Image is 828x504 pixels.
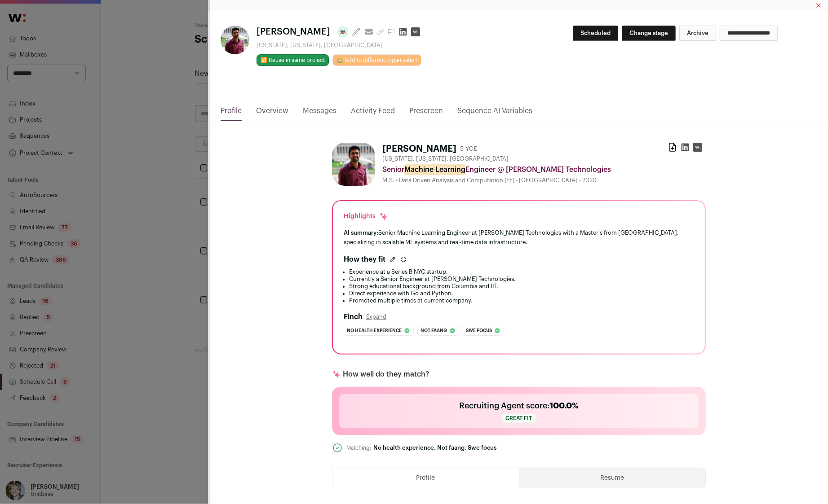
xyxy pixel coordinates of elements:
[421,326,447,335] span: Not faang
[346,444,372,452] div: Matching:
[344,228,694,247] div: Senior Machine Learning Engineer at [PERSON_NAME] Technologies with a Master's from [GEOGRAPHIC_D...
[459,399,579,412] h2: Recruiting Agent score:
[622,26,676,41] button: Change stage
[221,105,242,121] a: Profile
[549,402,579,410] span: 100.0%
[349,290,694,297] li: Direct experience with Go and Python.
[373,444,496,451] div: No health experience, Not faang, Swe focus
[344,311,363,322] h2: Finch
[466,326,492,335] span: Swe focus
[409,105,443,121] a: Prescreen
[332,54,421,66] a: 🏡 Add to different organization
[257,26,330,38] span: [PERSON_NAME]
[382,164,706,175] div: Senior Engineer @ [PERSON_NAME] Technologies
[257,42,424,49] div: [US_STATE], [US_STATE], [GEOGRAPHIC_DATA]
[343,369,429,380] p: How well do they match?
[404,164,465,175] mark: Machine Learning
[349,283,694,290] li: Strong educational background from Columbia and IIT.
[351,105,395,121] a: Activity Feed
[347,326,402,335] span: No health experience
[457,105,532,121] a: Sequence AI Variables
[332,468,519,488] button: Profile
[460,145,477,153] div: 5 YOE
[344,212,388,221] div: Highlights
[257,54,329,66] button: 🔂 Reuse in same project
[221,26,249,54] img: ce00b2d16734f666d6e68534a50d8ba0e7d00869b2bec9755af99c6ec5f567c1.jpg
[256,105,288,121] a: Overview
[303,105,337,121] a: Messages
[382,155,509,162] span: [US_STATE], [US_STATE], [GEOGRAPHIC_DATA]
[502,414,536,423] span: Great fit
[382,143,456,155] h1: [PERSON_NAME]
[366,313,386,320] button: Expand
[349,297,694,304] li: Promoted multiple times at current company.
[349,268,694,276] li: Experience at a Series B NYC startup.
[573,26,618,41] button: Scheduled
[332,143,375,186] img: ce00b2d16734f666d6e68534a50d8ba0e7d00869b2bec9755af99c6ec5f567c1.jpg
[679,26,716,41] button: Archive
[382,177,706,184] div: M.S. - Data Driven Analysis and Computation (EE) - [GEOGRAPHIC_DATA] - 2020
[344,254,385,265] h2: How they fit
[349,276,694,283] li: Currently a Senior Engineer at [PERSON_NAME] Technologies.
[519,468,705,488] button: Resume
[344,230,378,236] span: AI summary:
